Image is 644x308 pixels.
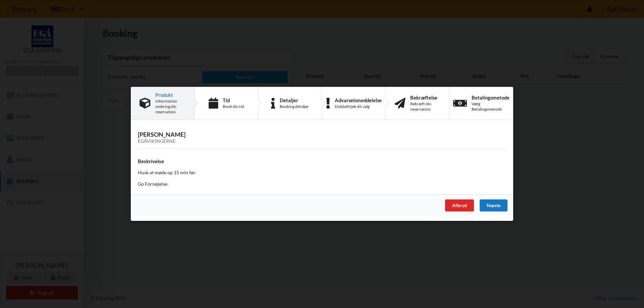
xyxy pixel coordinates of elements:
[223,98,244,103] div: Tid
[138,139,506,144] div: Egåvikingerne
[472,95,509,100] div: Betalingsmetode
[335,98,382,103] div: Advarselsmeddelelse
[445,200,474,212] div: Afbryd
[410,95,440,100] div: Bekræftelse
[335,104,382,109] div: Dobbelttjek dit valg
[138,181,506,188] p: Go Fornøjelse-
[223,104,244,109] div: Book din tid
[155,99,185,115] div: Information omkring din reservation
[155,92,185,98] div: Produkt
[280,98,309,103] div: Detaljer
[138,170,506,176] p: Husk at møde op 15 min før.
[480,200,507,212] div: Næste
[280,104,309,109] div: Booking detaljer
[138,131,506,144] h3: [PERSON_NAME]
[138,158,506,165] h4: Beskrivelse
[472,101,509,112] div: Vælg Betalingsmetode
[410,101,440,112] div: Bekræft din reservation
